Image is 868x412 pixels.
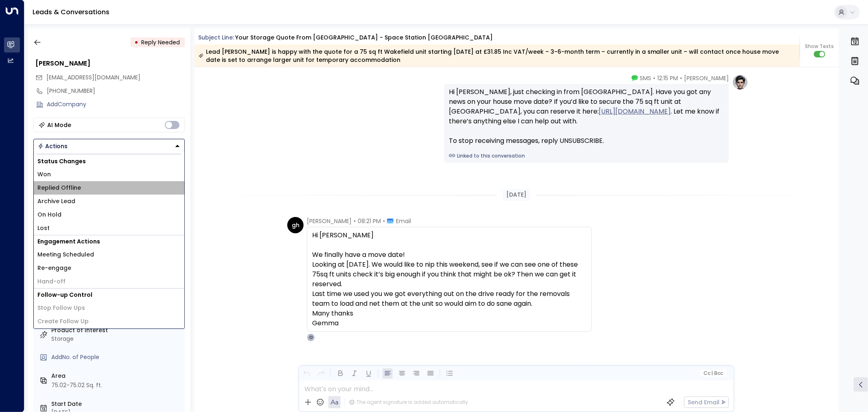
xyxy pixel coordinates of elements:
button: Actions [33,139,185,153]
span: Email [396,217,411,225]
div: Actions [38,142,68,150]
label: Start Date [52,400,181,408]
span: [PERSON_NAME] [684,74,729,82]
span: Archive Lead [38,197,76,206]
span: Re-engage [38,264,72,272]
span: 08:21 PM [358,217,381,225]
span: Meeting Scheduled [38,250,94,259]
span: 12:15 PM [657,74,678,82]
div: We finally have a move date! [312,250,586,260]
a: Leads & Conversations [33,7,109,17]
span: Subject Line: [199,33,234,42]
span: Show Texts [805,43,834,50]
div: Many thanks [312,309,586,318]
h1: Follow-up Control [34,289,184,301]
div: Last time we used you we got everything out on the drive ready for the removals team to load and ... [312,289,586,309]
button: Redo [316,368,326,379]
div: • [135,35,139,50]
span: • [354,217,356,225]
h1: Status Changes [34,155,184,168]
div: Lead [PERSON_NAME] is happy with the quote for a 75 sq ft Wakefield unit starting [DATE] at £31.8... [199,48,795,64]
div: AddNo. of People [52,353,181,362]
div: Your storage quote from [GEOGRAPHIC_DATA] - Space Station [GEOGRAPHIC_DATA] [235,33,493,42]
div: Button group with a nested menu [33,139,185,153]
div: The agent signature is added automatically [349,399,468,406]
span: Create Follow Up [38,317,89,326]
div: Hi [PERSON_NAME] [312,230,586,240]
div: O [307,333,315,342]
button: Undo [302,368,312,379]
span: [EMAIL_ADDRESS][DOMAIN_NAME] [47,73,141,81]
span: | [711,370,713,376]
div: AI Mode [48,121,72,129]
a: Linked to this conversation [449,152,724,160]
span: On Hold [38,210,62,219]
label: Product of Interest [52,326,181,335]
div: [DATE] [503,189,530,201]
div: Gemma [312,318,586,328]
span: aspleyspud@hotmail.com [47,73,141,82]
span: • [680,74,682,82]
span: • [383,217,385,225]
div: gh [287,217,304,233]
span: Stop Follow Ups [38,304,85,312]
div: [PERSON_NAME] [36,59,185,68]
span: SMS [640,74,651,82]
img: profile-logo.png [732,74,748,90]
span: [PERSON_NAME] [307,217,352,225]
span: Replied Offline [38,184,81,192]
div: AddCompany [47,100,185,109]
a: [URL][DOMAIN_NAME] [599,107,671,116]
span: Hand-off [38,277,66,286]
div: [PHONE_NUMBER] [47,87,185,95]
div: Looking at [DATE]. We would like to nip this weekend, see if we can see one of these 75sq ft unit... [312,260,586,289]
span: • [653,74,655,82]
button: Cc|Bcc [700,370,726,377]
span: Lost [38,224,50,232]
label: Area [52,372,181,380]
span: Reply Needed [142,38,180,46]
div: Hi [PERSON_NAME], just checking in from [GEOGRAPHIC_DATA]. Have you got any news on your house mo... [449,87,724,146]
div: 75.02-75.02 Sq. ft. [52,381,103,390]
span: Cc Bcc [704,370,723,376]
div: Storage [52,335,181,343]
span: Won [38,170,51,179]
h1: Engagement Actions [34,235,184,248]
